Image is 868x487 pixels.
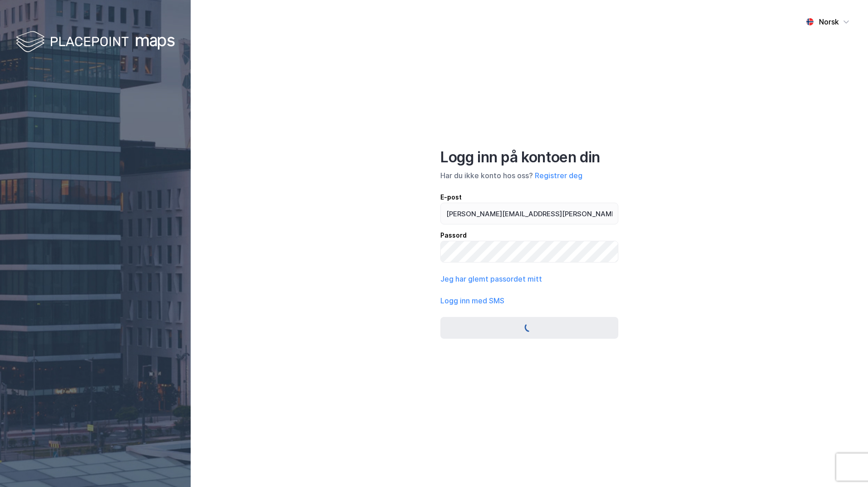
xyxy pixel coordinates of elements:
[823,443,868,487] iframe: Chat Widget
[440,148,618,166] div: Logg inn på kontoen din
[440,170,618,181] div: Har du ikke konto hos oss?
[823,443,868,487] div: Kontrollprogram for chat
[819,16,839,27] div: Norsk
[440,295,504,306] button: Logg inn med SMS
[440,192,618,203] div: E-post
[440,230,618,241] div: Passord
[535,170,582,181] button: Registrer deg
[440,273,542,284] button: Jeg har glemt passordet mitt
[16,29,175,56] img: logo-white.f07954bde2210d2a523dddb988cd2aa7.svg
